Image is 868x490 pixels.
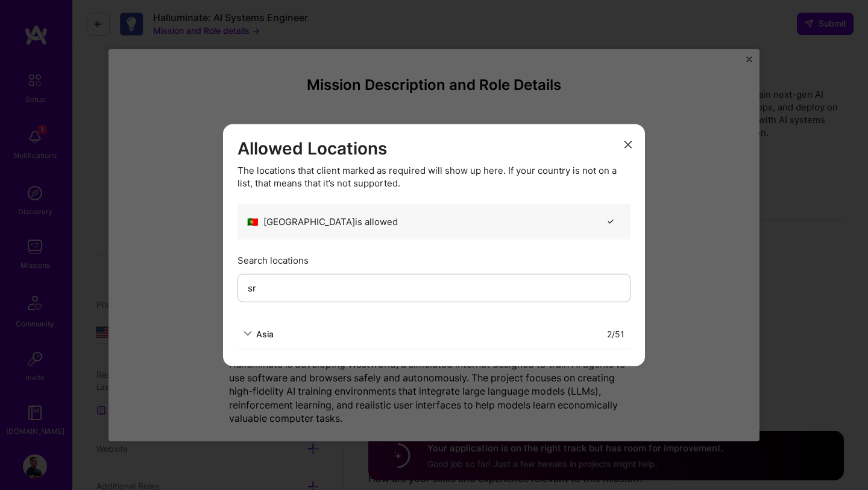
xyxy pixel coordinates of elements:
div: The locations that client marked as required will show up here. If your country is not on a list,... [237,164,631,189]
div: Search locations [237,253,631,266]
input: Enter country name [237,273,631,302]
i: icon Close [624,141,632,148]
h3: Allowed Locations [237,139,631,159]
i: icon ArrowDown [244,329,252,338]
div: Asia [256,327,274,340]
div: 2 / 51 [607,327,624,340]
span: 🇵🇹 [247,215,259,227]
div: [GEOGRAPHIC_DATA] is allowed [247,215,398,227]
i: icon CheckBlack [606,217,615,226]
div: modal [223,124,645,366]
